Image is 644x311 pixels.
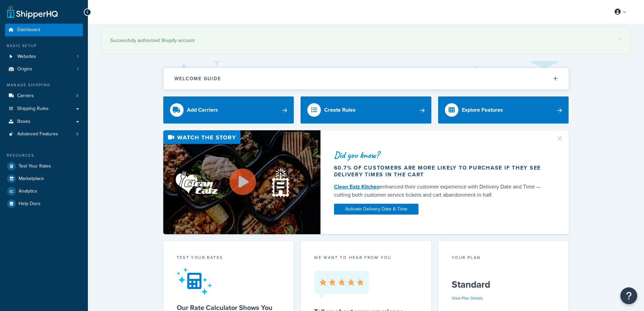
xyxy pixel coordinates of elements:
div: Your Plan [452,254,555,262]
a: Analytics [5,185,83,197]
div: Create Rules [324,105,356,115]
span: Test Your Rates [19,163,51,169]
span: 1 [77,66,78,72]
div: Manage Shipping [5,82,83,88]
li: Advanced Features [5,128,83,140]
a: View Plan Details [452,295,483,301]
a: Dashboard [5,24,83,36]
span: Help Docs [19,201,41,207]
button: Open Resource Center [620,287,637,304]
div: Basic Setup [5,43,83,49]
div: Add Carriers [187,105,218,115]
span: Origins [17,66,32,72]
div: enhanced their customer experience with Delivery Date and Time — cutting both customer service ti... [334,183,548,199]
a: Test Your Rates [5,160,83,172]
span: Boxes [17,119,30,125]
span: Marketplace [19,176,44,182]
div: Test your rates [177,254,281,262]
button: Welcome Guide [164,68,569,89]
h5: Standard [452,279,555,290]
a: Websites1 [5,50,83,63]
li: Carriers [5,90,83,102]
a: Clean Eatz Kitchen [334,183,380,191]
div: 60.7% of customers are more likely to purchase if they see delivery times in the cart [334,164,548,178]
div: Explore Features [462,105,503,115]
span: Shipping Rules [17,106,49,112]
p: we want to hear from you [314,254,418,261]
li: Websites [5,50,83,63]
a: Create Rules [301,96,431,124]
a: Explore Features [438,96,569,124]
a: Origins1 [5,63,83,75]
span: Advanced Features [17,131,58,137]
a: Shipping Rules [5,103,83,115]
span: Carriers [17,93,34,99]
span: Analytics [19,188,37,194]
a: Help Docs [5,198,83,210]
li: Origins [5,63,83,75]
a: Activate Delivery Date & Time [334,204,419,215]
a: × [619,36,622,41]
img: Video thumbnail [163,130,320,234]
div: Resources [5,153,83,158]
span: 3 [76,131,78,137]
span: 1 [77,54,78,60]
a: Boxes [5,115,83,128]
div: Successfully authorized Shopify account [110,36,622,45]
a: Add Carriers [163,96,294,124]
div: Did you know? [334,150,548,160]
a: Carriers3 [5,90,83,102]
a: Advanced Features3 [5,128,83,140]
span: Dashboard [17,27,40,33]
span: 3 [76,93,78,99]
h2: Welcome Guide [174,76,221,81]
a: Marketplace [5,173,83,185]
span: Websites [17,54,36,60]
